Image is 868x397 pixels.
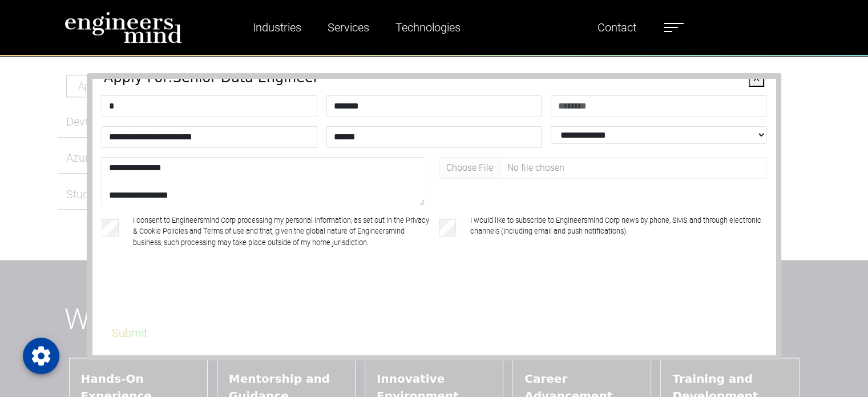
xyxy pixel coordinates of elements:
label: I consent to Engineersmind Corp processing my personal information, as set out in the Privacy & C... [133,215,429,248]
a: Services [323,14,374,41]
iframe: reCAPTCHA [104,276,277,321]
a: Industries [248,14,306,41]
label: I would like to subscribe to Engineersmind Corp news by phone, SMS and through electronic channel... [470,215,766,248]
a: Contact [593,14,641,41]
a: Technologies [391,14,465,41]
img: logo [64,11,182,43]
